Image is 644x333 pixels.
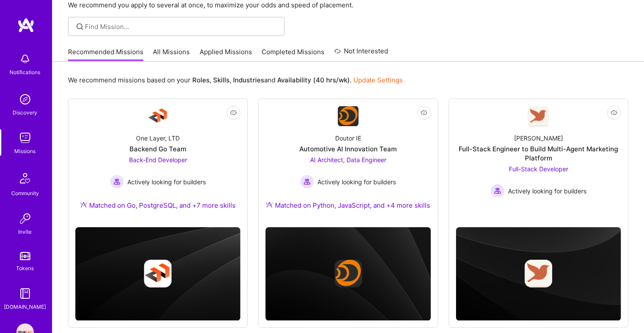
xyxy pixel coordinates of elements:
[19,227,32,236] div: Invite
[456,106,621,209] a: Company Logo[PERSON_NAME]Full-Stack Engineer to Build Multi-Agent Marketing PlatformFull-Stack De...
[16,210,34,227] img: Invite
[611,109,618,116] i: icon EyeClosed
[192,76,210,84] b: Roles
[20,252,30,260] img: tokens
[16,50,34,68] img: bell
[299,144,397,153] div: Automotive AI Innovation Team
[16,264,34,273] div: Tokens
[129,144,186,153] div: Backend Go Team
[13,108,38,117] div: Discovery
[75,227,240,321] img: cover
[129,156,187,163] span: Back-End Developer
[4,302,46,311] div: [DOMAIN_NAME]
[277,76,350,84] b: Availability (40 hrs/wk)
[16,129,34,147] img: teamwork
[334,260,362,287] img: Company logo
[265,106,430,220] a: Company LogoDoutor IEAutomotive AI Innovation TeamAI Architect, Data Engineer Actively looking fo...
[200,47,252,62] a: Applied Missions
[16,285,34,302] img: guide book
[75,22,85,32] i: icon SearchGrey
[266,201,430,210] div: Matched on Python, JavaScript, and +4 more skills
[85,22,278,31] input: Find Mission...
[144,260,172,287] img: Company logo
[153,47,190,62] a: All Missions
[75,106,240,220] a: Company LogoOne Layer, LTDBackend Go TeamBack-End Developer Actively looking for buildersActively...
[233,76,264,84] b: Industries
[213,76,230,84] b: Skills
[509,165,568,173] span: Full-Stack Developer
[17,17,35,33] img: logo
[10,68,41,77] div: Notifications
[335,134,361,143] div: Doutor IE
[266,201,273,208] img: Ateam Purple Icon
[310,156,386,163] span: AI Architect, Data Engineer
[514,134,563,143] div: [PERSON_NAME]
[136,134,180,143] div: One Layer, LTD
[491,184,505,198] img: Actively looking for builders
[127,177,206,186] span: Actively looking for builders
[16,91,34,108] img: discovery
[456,227,621,321] img: cover
[353,76,403,84] a: Update Settings
[68,47,143,62] a: Recommended Missions
[262,47,325,62] a: Completed Missions
[230,109,237,116] i: icon EyeClosed
[508,186,586,196] span: Actively looking for builders
[15,147,36,156] div: Missions
[300,175,314,189] img: Actively looking for builders
[317,177,396,186] span: Actively looking for builders
[338,106,359,126] img: Company Logo
[528,106,549,127] img: Company Logo
[15,168,36,189] img: Community
[456,144,621,163] div: Full-Stack Engineer to Build Multi-Agent Marketing Platform
[110,175,124,189] img: Actively looking for builders
[68,75,403,85] p: We recommend missions based on your , , and .
[421,109,427,116] i: icon EyeClosed
[148,106,168,127] img: Company Logo
[265,227,430,321] img: cover
[80,201,87,208] img: Ateam Purple Icon
[524,260,552,287] img: Company logo
[334,46,388,62] a: Not Interested
[11,189,39,198] div: Community
[80,201,236,210] div: Matched on Go, PostgreSQL, and +7 more skills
